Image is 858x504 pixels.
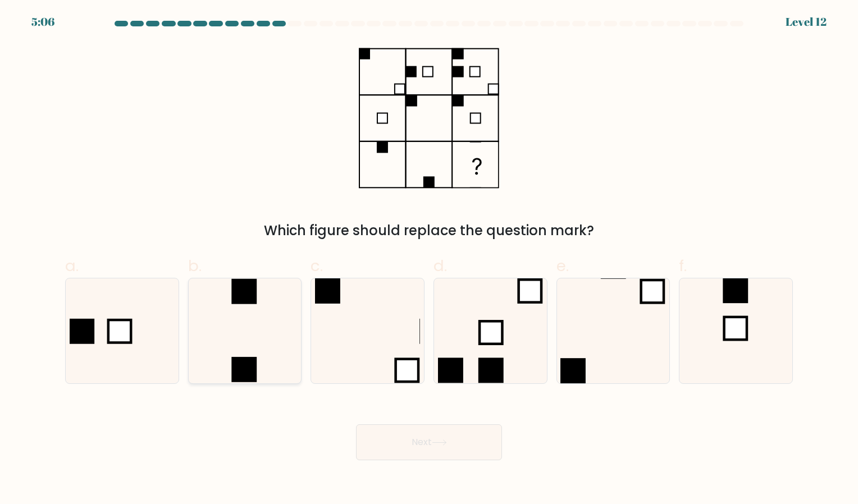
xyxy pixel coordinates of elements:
button: Next [356,424,502,460]
span: a. [65,255,79,277]
span: b. [188,255,202,277]
div: Which figure should replace the question mark? [72,221,786,241]
span: e. [556,255,569,277]
span: d. [433,255,447,277]
div: Level 12 [786,13,827,30]
span: c. [311,255,323,277]
span: f. [679,255,687,277]
div: 5:06 [31,13,54,30]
